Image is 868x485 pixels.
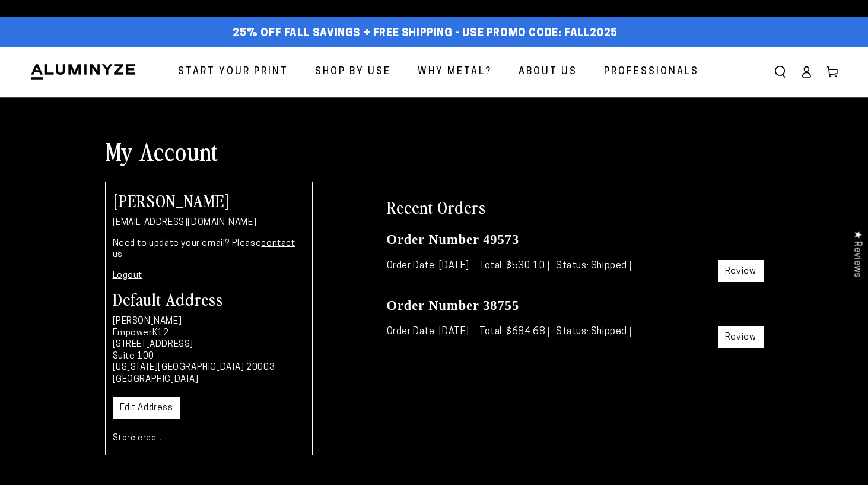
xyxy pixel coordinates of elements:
[556,261,631,271] span: Status: Shipped
[479,327,549,337] span: Total: $684.68
[510,56,586,88] a: About Us
[105,135,764,166] h1: My Account
[845,221,868,287] div: Click to open Judge.me floating reviews tab
[519,64,577,81] span: About Us
[418,64,492,81] span: Why Metal?
[387,261,473,271] span: Order Date: [DATE]
[767,59,793,85] summary: Search our site
[178,64,288,81] span: Start Your Print
[113,397,180,419] a: Edit Address
[479,261,549,271] span: Total: $530.10
[595,56,708,88] a: Professionals
[315,64,391,81] span: Shop By Use
[387,298,520,313] a: Order Number 38755
[113,434,163,443] a: Store credit
[30,63,136,81] img: Aluminyze
[718,260,764,282] a: Review
[718,326,764,348] a: Review
[113,238,305,261] p: Need to update your email? Please
[113,217,305,229] p: [EMAIL_ADDRESS][DOMAIN_NAME]
[113,271,143,280] a: Logout
[306,56,400,88] a: Shop By Use
[604,64,699,81] span: Professionals
[387,327,473,337] span: Order Date: [DATE]
[169,56,297,88] a: Start Your Print
[113,316,305,385] p: [PERSON_NAME] EmpowerK12 [STREET_ADDRESS] Suite 100 [US_STATE][GEOGRAPHIC_DATA] 20003 [GEOGRAPHIC...
[113,192,305,208] h2: [PERSON_NAME]
[387,232,520,247] a: Order Number 49573
[233,27,618,40] span: 25% off FALL Savings + Free Shipping - Use Promo Code: FALL2025
[113,290,305,307] h3: Default Address
[409,56,501,88] a: Why Metal?
[387,196,764,217] h2: Recent Orders
[556,327,631,337] span: Status: Shipped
